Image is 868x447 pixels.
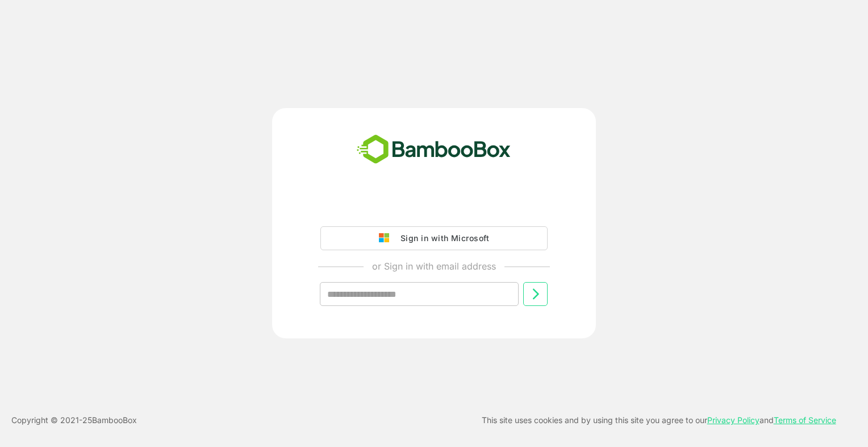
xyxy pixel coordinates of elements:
[320,226,548,250] button: Sign in with Microsoft
[395,231,489,246] div: Sign in with Microsoft
[482,413,836,427] p: This site uses cookies and by using this site you agree to our and
[372,259,496,273] p: or Sign in with email address
[774,415,836,425] a: Terms of Service
[11,413,137,427] p: Copyright © 2021- 25 BambooBox
[315,194,553,220] iframe: Sign in with Google Button
[707,415,759,425] a: Privacy Policy
[350,131,517,168] img: bamboobox
[379,233,395,243] img: google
